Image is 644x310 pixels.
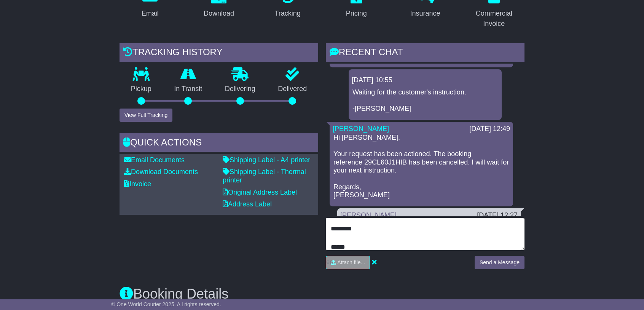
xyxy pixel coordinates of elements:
[468,8,520,29] div: Commercial Invoice
[333,134,509,200] p: Hi [PERSON_NAME], Your request has been actioned. The booking reference 29CL60J1HIB has been canc...
[469,125,510,133] div: [DATE] 12:49
[223,168,306,184] a: Shipping Label - Thermal printer
[142,8,159,19] div: Email
[346,8,367,19] div: Pricing
[275,8,301,19] div: Tracking
[204,8,234,19] div: Download
[352,88,498,113] p: Waiting for the customer's instruction. -[PERSON_NAME]
[163,85,214,93] p: In Transit
[124,168,198,176] a: Download Documents
[223,189,297,196] a: Original Address Label
[410,8,440,19] div: Insurance
[475,256,524,269] button: Send a Message
[120,133,318,154] div: Quick Actions
[223,156,310,164] a: Shipping Label - A4 printer
[124,180,151,188] a: Invoice
[120,85,163,93] p: Pickup
[223,200,272,208] a: Address Label
[340,211,397,219] a: [PERSON_NAME]
[333,125,389,133] a: [PERSON_NAME]
[111,301,221,307] span: © One World Courier 2025. All rights reserved.
[124,156,185,164] a: Email Documents
[120,43,318,64] div: Tracking history
[477,211,518,220] div: [DATE] 12:27
[120,286,524,302] h3: Booking Details
[267,85,319,93] p: Delivered
[120,109,172,122] button: View Full Tracking
[326,43,524,64] div: RECENT CHAT
[352,76,499,85] div: [DATE] 10:55
[214,85,267,93] p: Delivering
